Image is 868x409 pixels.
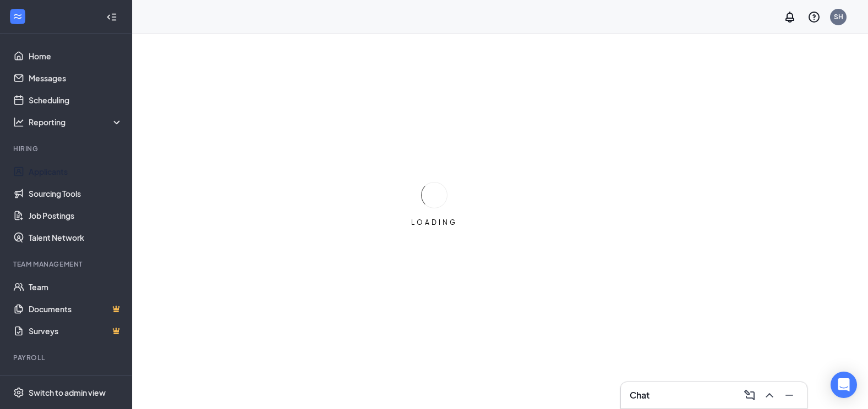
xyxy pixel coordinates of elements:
[29,320,123,342] a: SurveysCrown
[763,389,776,402] svg: ChevronUp
[831,372,857,398] div: Open Intercom Messenger
[13,353,121,362] div: Payroll
[807,10,821,24] svg: QuestionInfo
[29,298,123,320] a: DocumentsCrown
[13,387,24,398] svg: Settings
[13,259,121,269] div: Team Management
[12,11,23,22] svg: WorkstreamLogo
[29,276,123,298] a: Team
[29,67,123,89] a: Messages
[29,161,123,183] a: Applicants
[29,89,123,111] a: Scheduling
[783,10,796,24] svg: Notifications
[29,226,123,248] a: Talent Network
[630,389,649,401] h3: Chat
[834,12,843,21] div: SH
[29,204,123,226] a: Job Postings
[741,386,758,404] button: ComposeMessage
[29,369,123,391] a: PayrollCrown
[29,183,123,204] a: Sourcing Tools
[29,45,123,67] a: Home
[407,218,462,227] div: LOADING
[13,144,121,153] div: Hiring
[780,386,798,404] button: Minimize
[761,386,778,404] button: ChevronUp
[29,117,123,128] div: Reporting
[783,389,796,402] svg: Minimize
[13,117,24,128] svg: Analysis
[743,389,756,402] svg: ComposeMessage
[29,387,106,398] div: Switch to admin view
[106,12,117,23] svg: Collapse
